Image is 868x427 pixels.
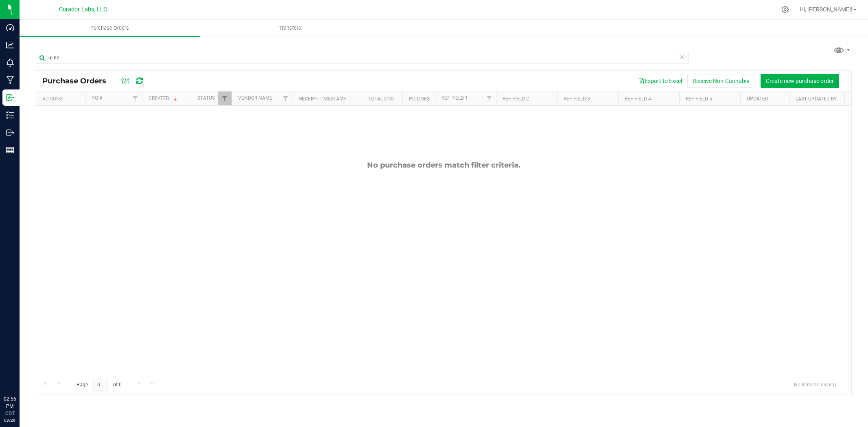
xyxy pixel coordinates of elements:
inline-svg: Manufacturing [6,76,14,84]
span: Purchase Orders [79,24,140,32]
a: Filter [279,91,293,105]
span: Hi, [PERSON_NAME]! [800,6,853,13]
div: Manage settings [780,6,790,13]
input: Search Purchase Order ID, Vendor Name and Ref Field 1 [36,52,689,64]
a: Ref Field 1 [442,95,468,101]
a: Filter [129,91,142,105]
inline-svg: Dashboard [6,24,14,32]
a: PO # [92,95,102,101]
inline-svg: Inventory [6,111,14,119]
a: Purchase Orders [20,20,200,37]
iframe: Resource center [8,362,33,386]
a: Ref Field 4 [625,96,651,102]
a: Updated [747,96,768,102]
p: 09/29 [4,417,16,423]
a: Last Updated By [796,96,837,102]
a: Created [149,96,179,101]
a: PO Lines [409,96,430,102]
iframe: Resource center unread badge [24,361,34,370]
div: No purchase orders match filter criteria. [36,161,851,170]
span: Page of 0 [70,379,128,391]
span: Clear [679,52,684,62]
button: Export to Excel [633,74,687,88]
inline-svg: Monitoring [6,59,14,67]
span: No items to display [787,379,843,391]
a: Filter [483,91,496,105]
a: Ref Field 5 [686,96,712,102]
a: Filter [218,91,232,105]
a: Ref Field 3 [564,96,590,102]
a: Ref Field 2 [503,96,529,102]
a: Status [197,95,215,101]
a: Receipt Timestamp [299,96,347,102]
inline-svg: Analytics [6,41,14,49]
button: Receive Non-Cannabis [687,74,754,88]
span: Curador Labs, LLC [59,6,107,13]
a: Vendor Name [238,95,272,101]
a: Transfers [200,20,380,37]
span: Purchase Orders [42,76,114,85]
span: Transfers [268,24,312,32]
inline-svg: Reports [6,146,14,154]
a: Total Cost [368,96,396,102]
inline-svg: Inbound [6,94,14,102]
div: Actions [42,96,82,102]
button: Create new purchase order [761,74,839,88]
p: 02:56 PM CDT [4,395,16,417]
span: Create new purchase order [766,78,834,84]
inline-svg: Outbound [6,129,14,137]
